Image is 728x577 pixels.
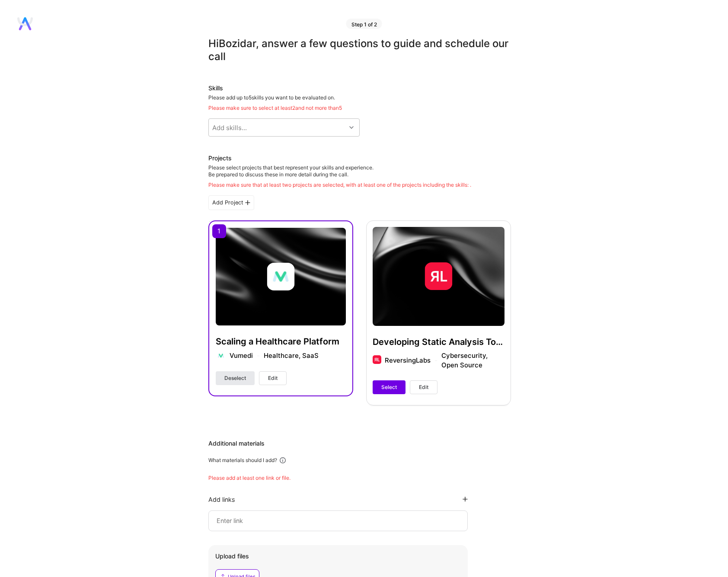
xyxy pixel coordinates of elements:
[259,371,287,385] button: Edit
[349,125,354,130] i: icon Chevron
[215,552,461,561] div: Upload files
[208,195,254,210] div: Add Project
[268,374,278,382] span: Edit
[267,263,295,290] img: Company logo
[208,182,471,188] div: Please make sure that at least two projects are selected, with at least one of the projects inclu...
[245,200,250,205] i: icon PlusBlackFlat
[208,439,511,448] div: Additional materials
[257,356,259,356] img: divider
[216,336,346,347] h4: Scaling a Healthcare Platform
[224,374,246,382] span: Deselect
[216,371,255,385] button: Deselect
[230,351,319,360] div: Vumedi Healthcare, SaaS
[279,456,287,464] i: icon Info
[208,94,511,112] div: Please add up to 5 skills you want to be evaluated on.
[208,475,511,481] div: Please add at least one link or file.
[463,497,468,502] i: icon PlusBlackFlat
[208,154,232,163] div: Projects
[208,84,511,92] div: Skills
[208,105,511,112] div: Please make sure to select at least 2 and not more than 5
[208,164,471,188] div: Please select projects that best represent your skills and experience. Be prepared to discuss the...
[216,351,226,361] img: Company logo
[216,516,460,526] input: Enter link
[373,380,406,394] button: Select
[212,123,247,132] div: Add skills...
[410,380,437,394] button: Edit
[208,457,277,464] div: What materials should I add?
[381,383,397,391] span: Select
[419,383,428,391] span: Edit
[208,495,235,504] div: Add links
[208,37,511,63] div: Hi Bozidar , answer a few questions to guide and schedule our call
[346,19,382,29] div: Step 1 of 2
[216,228,346,325] img: cover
